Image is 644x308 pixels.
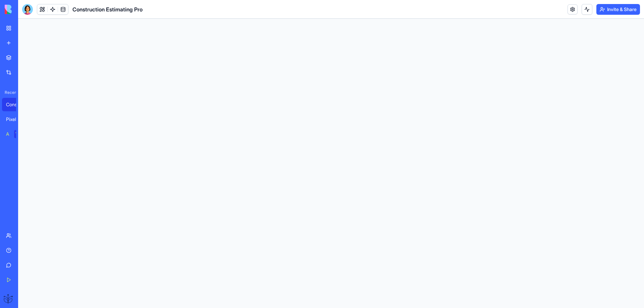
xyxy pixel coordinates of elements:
button: Invite & Share [596,4,640,15]
img: logo [5,5,46,14]
a: PixelCraft Studio [2,113,29,126]
div: PixelCraft Studio [6,116,25,123]
a: Construction Estimating Pro [2,98,29,111]
span: Construction Estimating Pro [72,5,143,13]
a: AI Logo GeneratorTRY [2,127,29,141]
div: AI Logo Generator [6,131,9,137]
img: ACg8ocJXc4biGNmL-6_84M9niqKohncbsBQNEji79DO8k46BE60Re2nP=s96-c [3,293,14,304]
span: Recent [2,90,16,95]
iframe: To enrich screen reader interactions, please activate Accessibility in Grammarly extension settings [18,19,644,308]
div: TRY [14,130,25,138]
div: Construction Estimating Pro [6,101,25,108]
